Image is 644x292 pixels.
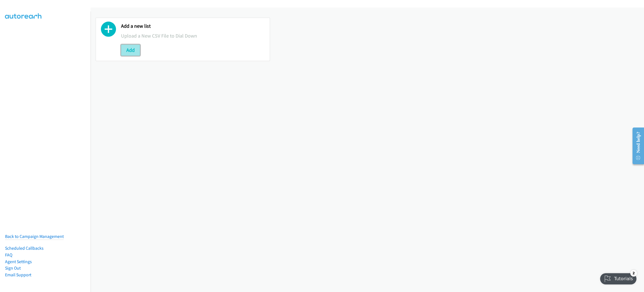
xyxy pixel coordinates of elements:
iframe: Checklist [597,268,640,288]
a: Scheduled Callbacks [5,245,44,251]
a: Sign Out [5,265,21,271]
p: Upload a New CSV File to Dial Down [121,32,265,40]
iframe: Resource Center [628,124,644,168]
a: Email Support [5,272,31,277]
h2: Add a new list [121,23,265,29]
a: Agent Settings [5,259,32,264]
a: FAQ [5,252,12,258]
button: Add [121,45,140,56]
a: Back to Campaign Management [5,234,64,239]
